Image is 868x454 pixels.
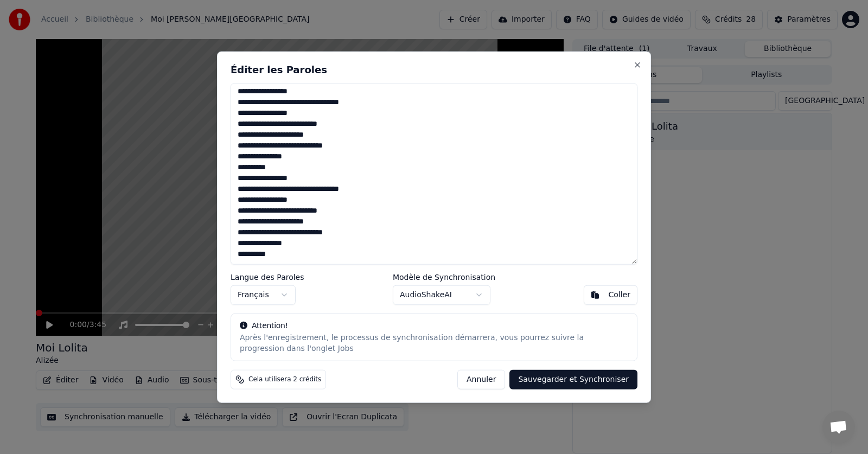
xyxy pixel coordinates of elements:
[393,273,495,281] label: Modèle de Synchronisation
[240,321,628,331] div: Attention!
[240,332,628,354] div: Après l'enregistrement, le processus de synchronisation démarrera, vous pourrez suivre la progres...
[231,273,304,281] label: Langue des Paroles
[584,285,637,305] button: Coller
[509,370,637,389] button: Sauvegarder et Synchroniser
[608,290,630,300] div: Coller
[457,370,505,389] button: Annuler
[248,375,321,384] span: Cela utilisera 2 crédits
[231,65,637,74] h2: Éditer les Paroles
